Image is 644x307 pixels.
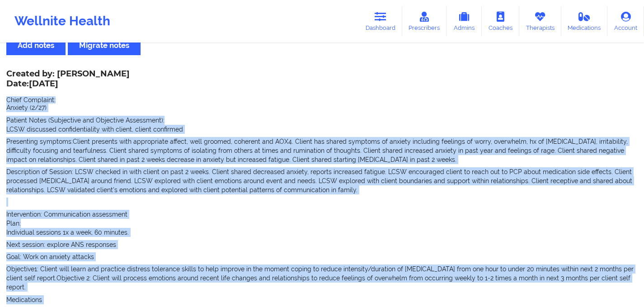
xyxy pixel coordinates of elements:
button: Migrate notes [68,36,141,55]
p: Individual sessions 1x a week, 60 minutes. [6,228,638,237]
a: Coaches [482,6,519,36]
span: Plan: [6,220,21,227]
a: Dashboard [359,6,402,36]
p: Date: [DATE] [6,78,130,90]
a: Medications [561,6,608,36]
span: Chief Complaint: [6,96,56,104]
p: Next session: explore ANS responses [6,240,638,249]
span: Patient Notes (Subjective and Objective Assessment): [6,117,165,124]
a: Therapists [519,6,561,36]
p: Anxiety (2/27) [6,103,638,112]
p: LCSW discussed confidentiality with client, client confirmed [6,125,638,134]
button: Add notes [6,36,66,55]
a: Admins [447,6,482,36]
p: Presenting symptoms:Client presents with appropriate affect, well groomed, coherent and AOX4. Cli... [6,137,638,164]
p: Description of Session: LCSW checked in with client on past 2 weeks. Client shared decreased anxi... [6,167,638,194]
div: Created by: [PERSON_NAME] [6,69,130,90]
a: Account [607,6,644,36]
p: Intervention: Communication assessment [6,210,638,219]
p: Goal: Work on anxiety attacks [6,252,638,261]
a: Prescribers [402,6,447,36]
p: Objective1: Client will learn and practice distress tolerance skills to help improve in the momen... [6,264,638,292]
span: Medications [6,296,42,303]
